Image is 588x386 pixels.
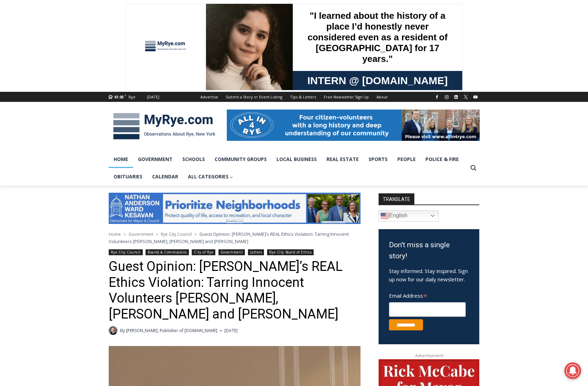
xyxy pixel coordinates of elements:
[6,70,89,86] h4: [PERSON_NAME] Read Sanctuary Fall Fest: [DATE]
[197,92,222,102] a: Advertise
[114,94,124,99] span: 61.05
[129,94,135,100] div: Rye
[381,212,389,220] img: en
[0,69,100,87] a: [PERSON_NAME] Read Sanctuary Fall Fest: [DATE]
[133,151,177,168] a: Government
[126,328,217,333] a: [PERSON_NAME], Publisher of [DOMAIN_NAME]
[286,92,320,102] a: Tips & Letters
[109,231,349,244] span: Guest Opinion: [PERSON_NAME]’s REAL Ethics Violation: Tarring Innocent Volunteers [PERSON_NAME], ...
[194,232,197,237] span: >
[389,267,469,283] p: Stay informed. Stay inspired. Sign up now for our daily newsletter.
[224,327,238,334] time: [DATE]
[109,231,121,237] a: Home
[322,151,364,168] a: Real Estate
[408,352,450,359] span: Advertisement
[73,21,97,57] div: Birds of Prey: Falcon and hawk demos
[175,0,328,67] div: "I learned about the history of a place I’d honestly never considered even as a resident of [GEOG...
[364,151,392,168] a: Sports
[183,168,238,185] button: Child menu of All Categories
[433,93,441,101] a: Facebook
[267,249,314,255] a: Rye City Board of Ethics
[77,59,79,66] div: /
[109,249,143,255] a: Rye City Council
[320,92,373,102] a: Free Newsletter Sign Up
[389,240,469,262] h3: Don't miss a single story!
[109,231,361,245] nav: Breadcrumbs
[272,151,322,168] a: Local Business
[125,93,126,97] span: F
[146,249,189,255] a: Boards & Commissions
[177,151,210,168] a: Schools
[156,232,158,237] span: >
[182,69,322,85] span: Intern @ [DOMAIN_NAME]
[109,151,467,186] nav: Primary Navigation
[389,289,466,301] label: Email Address
[81,59,84,66] div: 6
[471,93,480,101] a: YouTube
[197,92,391,102] nav: Secondary Navigation
[462,93,470,101] a: X
[218,249,245,255] a: Government
[109,151,133,168] a: Home
[379,210,439,222] a: English
[109,326,117,335] a: Author image
[124,232,126,237] span: >
[392,151,421,168] a: People
[373,92,391,102] a: About
[210,151,272,168] a: Community Groups
[467,162,480,174] button: View Search Form
[442,93,451,101] a: Instagram
[129,231,153,237] a: Government
[452,93,460,101] a: Linkedin
[421,151,464,168] a: Police & Fire
[161,231,192,237] a: Rye City Council
[167,67,337,87] a: Intern @ [DOMAIN_NAME]
[227,110,480,141] img: All in for Rye
[109,168,147,185] a: Obituaries
[109,108,220,144] img: MyRye.com
[248,249,264,255] a: Letters
[147,168,183,185] a: Calendar
[222,92,286,102] a: Submit a Story or Event Listing
[192,249,215,255] a: City of Rye
[120,327,125,334] span: By
[73,59,76,66] div: 2
[147,94,159,100] div: [DATE]
[109,259,361,322] h1: Guest Opinion: [PERSON_NAME]’s REAL Ethics Violation: Tarring Innocent Volunteers [PERSON_NAME], ...
[379,193,414,204] strong: TRANSLATE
